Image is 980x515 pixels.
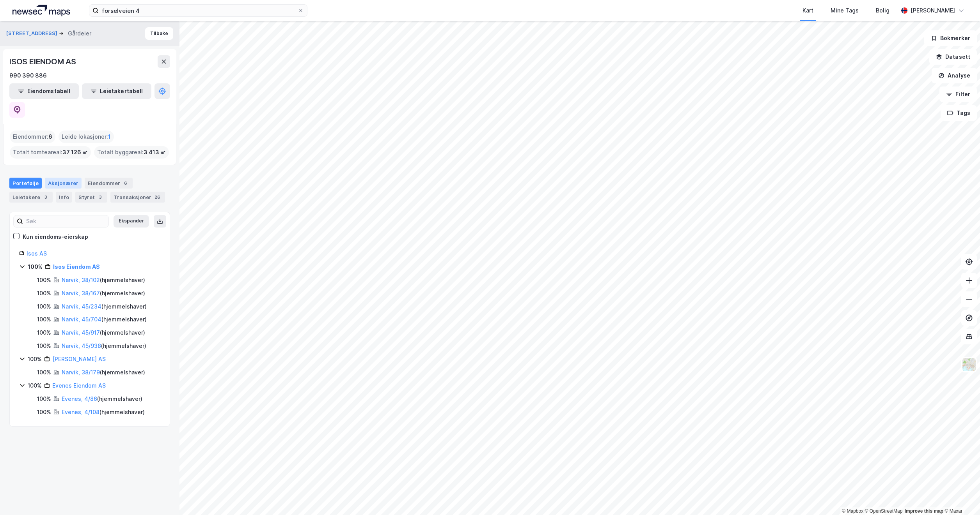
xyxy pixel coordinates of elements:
[108,132,111,141] span: 1
[99,5,298,16] input: Søk på adresse, matrikkel, gårdeiere, leietakere eller personer
[924,30,977,46] button: Bokmerker
[28,381,42,390] div: 100%
[45,178,82,189] div: Aksjonærer
[62,290,100,296] a: Narvik, 38/167
[52,356,106,362] a: [PERSON_NAME] AS
[9,71,47,80] div: 990 390 886
[876,6,889,15] div: Bolig
[28,355,42,364] div: 100%
[62,148,88,157] span: 37 126 ㎡
[10,146,91,159] div: Totalt tomteareal :
[62,409,99,415] a: Evenes, 4/108
[48,132,52,141] span: 6
[842,508,863,514] a: Mapbox
[62,329,100,336] a: Narvik, 45/917
[941,478,980,515] iframe: Chat Widget
[37,302,51,311] div: 100%
[62,302,147,311] div: ( hjemmelshaver )
[96,193,104,201] div: 3
[62,289,145,298] div: ( hjemmelshaver )
[9,83,79,99] button: Eiendomstabell
[941,105,977,121] button: Tags
[82,83,151,99] button: Leietakertabell
[62,341,146,351] div: ( hjemmelshaver )
[23,232,88,242] div: Kun eiendoms-eierskap
[110,192,165,203] div: Transaksjoner
[37,394,51,404] div: 100%
[905,508,943,514] a: Improve this map
[153,193,162,201] div: 26
[62,342,101,349] a: Narvik, 45/938
[941,478,980,515] div: Kontrollprogram for chat
[59,131,114,143] div: Leide lokasjoner :
[37,315,51,324] div: 100%
[42,193,50,201] div: 3
[37,368,51,377] div: 100%
[932,68,977,83] button: Analyse
[62,407,145,417] div: ( hjemmelshaver )
[939,86,977,102] button: Filter
[68,29,91,38] div: Gårdeier
[62,368,145,377] div: ( hjemmelshaver )
[27,250,47,257] a: Isos AS
[56,192,72,203] div: Info
[9,192,53,203] div: Leietakere
[28,262,43,272] div: 100%
[53,263,100,270] a: Isos Eiendom AS
[37,275,51,285] div: 100%
[145,27,173,40] button: Tilbake
[62,316,101,323] a: Narvik, 45/704
[962,357,976,372] img: Z
[23,215,108,227] input: Søk
[144,148,166,157] span: 3 413 ㎡
[12,5,70,16] img: logo.a4113a55bc3d86da70a041830d287a7e.svg
[911,6,955,15] div: [PERSON_NAME]
[94,146,169,159] div: Totalt byggareal :
[831,6,859,15] div: Mine Tags
[37,328,51,337] div: 100%
[62,328,145,337] div: ( hjemmelshaver )
[37,341,51,351] div: 100%
[865,508,903,514] a: OpenStreetMap
[9,178,42,189] div: Portefølje
[802,6,813,15] div: Kart
[75,192,107,203] div: Styret
[62,315,147,324] div: ( hjemmelshaver )
[37,407,51,417] div: 100%
[114,215,149,228] button: Ekspander
[52,382,106,389] a: Evenes Eiendom AS
[62,303,101,310] a: Narvik, 45/234
[62,395,97,402] a: Evenes, 4/86
[85,178,133,189] div: Eiendommer
[929,49,977,65] button: Datasett
[37,289,51,298] div: 100%
[10,131,55,143] div: Eiendommer :
[62,394,142,404] div: ( hjemmelshaver )
[62,275,145,285] div: ( hjemmelshaver )
[62,277,100,283] a: Narvik, 38/102
[6,30,59,37] button: [STREET_ADDRESS]
[62,369,100,376] a: Narvik, 38/179
[9,55,78,68] div: ISOS EIENDOM AS
[122,179,130,187] div: 6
